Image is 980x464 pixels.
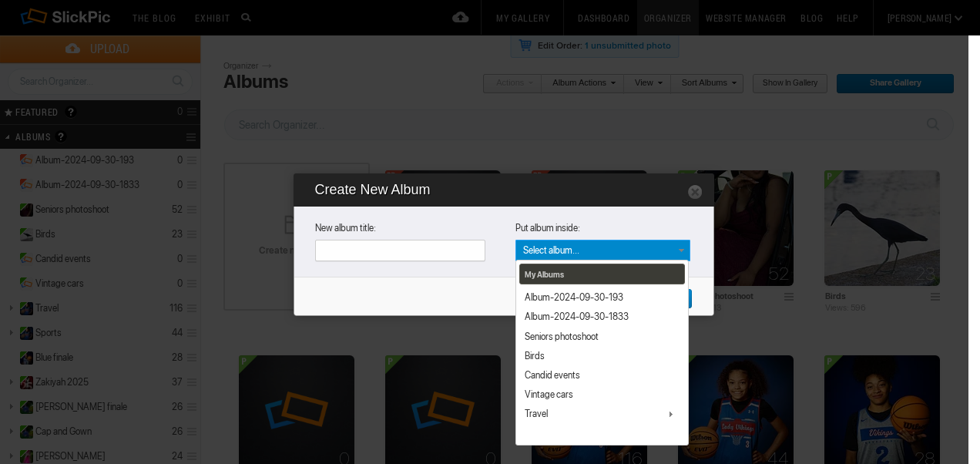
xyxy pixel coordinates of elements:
a: Album-2024-09-30-1833 [519,308,683,327]
h2: Create New Album [315,171,696,207]
a: Candid events [519,365,683,385]
strong: New album title: [315,222,477,240]
a: Vintage cars [519,385,683,405]
span: Travel [525,408,548,420]
a: Birds [519,346,683,365]
strong: Put album inside: [515,222,677,240]
a: Travel [519,405,683,424]
a: Seniors photoshoot [519,327,683,346]
a: Close [687,183,703,199]
a: My Albums [525,268,564,281]
a: Album-2024-09-30-193 [519,288,683,308]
